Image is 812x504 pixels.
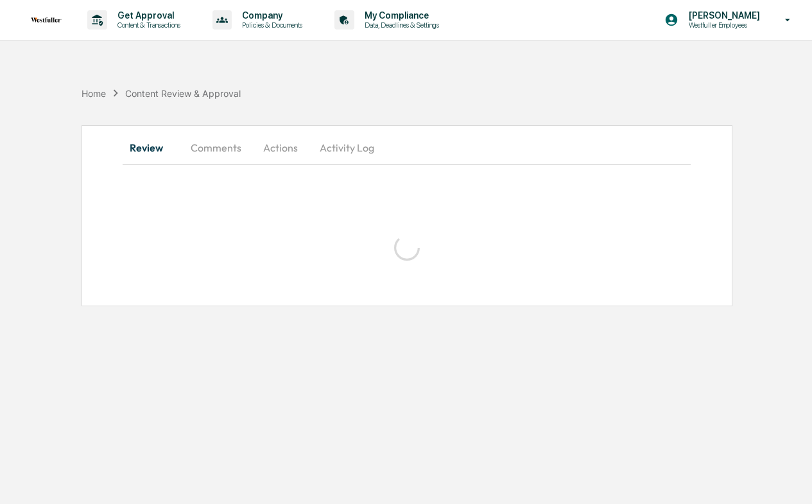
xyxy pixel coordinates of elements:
[354,10,445,21] p: My Compliance
[232,10,309,21] p: Company
[125,88,241,99] div: Content Review & Approval
[678,21,766,30] p: Westfuller Employees
[107,21,187,30] p: Content & Transactions
[252,132,309,163] button: Actions
[309,132,384,163] button: Activity Log
[123,132,180,163] button: Review
[354,21,445,30] p: Data, Deadlines & Settings
[180,132,252,163] button: Comments
[31,17,62,22] img: logo
[82,88,106,99] div: Home
[232,21,309,30] p: Policies & Documents
[678,10,766,21] p: [PERSON_NAME]
[107,10,187,21] p: Get Approval
[123,132,691,163] div: secondary tabs example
